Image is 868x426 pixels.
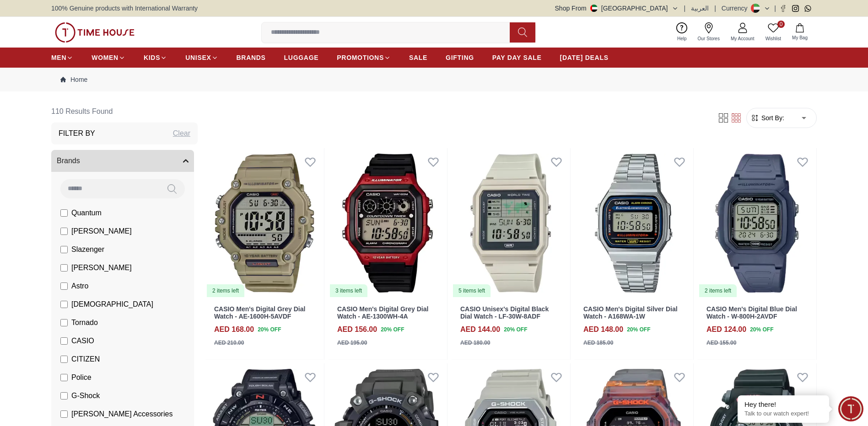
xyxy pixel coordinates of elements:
div: AED 210.00 [214,339,244,347]
span: [PERSON_NAME] [71,226,132,237]
button: My Bag [787,21,813,43]
a: Our Stores [692,21,725,44]
a: KIDS [144,49,167,66]
a: CASIO Unisex's Digital Black Dial Watch - LF-30W-8ADF5 items left [451,148,570,298]
span: 20 % OFF [627,325,650,334]
span: Our Stores [694,35,723,42]
div: 3 items left [330,284,367,297]
p: Talk to our watch expert! [744,410,822,418]
span: 0 [777,21,785,28]
span: UNISEX [185,53,211,62]
a: CASIO Men's Digital Grey Dial Watch - AE-1300WH-4A [337,305,428,320]
span: 20 % OFF [750,325,773,334]
a: CASIO Unisex's Digital Black Dial Watch - LF-30W-8ADF [460,305,549,320]
div: Clear [173,128,190,139]
img: CASIO Men's Digital Grey Dial Watch - AE-1300WH-4A [328,148,447,298]
span: 20 % OFF [504,325,527,334]
span: MEN [51,53,66,62]
input: [DEMOGRAPHIC_DATA] [60,301,68,308]
a: UNISEX [185,49,218,66]
img: ... [55,22,135,43]
img: CASIO Men's Digital Grey Dial Watch - AE-1600H-5AVDF [205,148,324,298]
a: CASIO Men's Digital Silver Dial Watch - A168WA-1W [583,305,678,320]
a: CASIO Men's Digital Grey Dial Watch - AE-1600H-5AVDF [214,305,305,320]
span: Sort By: [760,113,784,122]
span: | [684,4,686,13]
a: Whatsapp [804,5,811,12]
span: My Bag [788,34,811,41]
a: MEN [51,49,73,66]
a: Facebook [780,5,787,12]
span: Astro [71,281,88,292]
input: CASIO [60,337,68,345]
span: 100% Genuine products with International Warranty [51,4,198,13]
h4: AED 144.00 [460,324,500,335]
span: 20 % OFF [381,325,404,334]
h4: AED 156.00 [337,324,377,335]
input: [PERSON_NAME] [60,228,68,235]
img: CASIO Men's Digital Silver Dial Watch - A168WA-1W [574,148,693,298]
input: [PERSON_NAME] [60,264,68,272]
span: G-Shock [71,390,100,401]
input: CITIZEN [60,356,68,363]
button: Shop From[GEOGRAPHIC_DATA] [555,4,679,13]
div: 2 items left [699,284,737,297]
span: Quantum [71,208,102,218]
div: Currency [722,4,751,13]
span: GIFTING [446,53,474,62]
a: Instagram [792,5,799,12]
div: Chat Widget [838,396,863,421]
h3: Filter By [59,128,95,139]
span: [PERSON_NAME] [71,262,132,273]
span: Police [71,372,92,383]
span: SALE [409,53,427,62]
span: BRANDS [237,53,266,62]
span: PAY DAY SALE [492,53,542,62]
img: United Arab Emirates [590,5,598,12]
span: Wishlist [762,35,785,42]
a: CASIO Men's Digital Blue Dial Watch - W-800H-2AVDF [706,305,797,320]
input: Astro [60,282,68,290]
span: My Account [727,35,758,42]
span: [DEMOGRAPHIC_DATA] [71,299,153,310]
span: | [774,4,776,13]
span: KIDS [144,53,160,62]
a: SALE [409,49,427,66]
img: CASIO Unisex's Digital Black Dial Watch - LF-30W-8ADF [451,148,570,298]
input: G-Shock [60,392,68,399]
input: [PERSON_NAME] Accessories [60,410,68,418]
a: PROMOTIONS [337,49,391,66]
h4: AED 148.00 [583,324,623,335]
a: [DATE] DEALS [560,49,609,66]
nav: Breadcrumb [51,68,817,91]
div: Hey there! [744,400,822,409]
div: 2 items left [207,284,244,297]
h4: AED 124.00 [706,324,746,335]
input: Slazenger [60,246,68,253]
span: [DATE] DEALS [560,53,609,62]
span: Tornado [71,317,98,328]
a: PAY DAY SALE [492,49,542,66]
a: Help [672,21,692,44]
div: AED 180.00 [460,339,490,347]
span: 20 % OFF [258,325,281,334]
a: Home [60,75,87,84]
a: CASIO Men's Digital Grey Dial Watch - AE-1300WH-4A3 items left [328,148,447,298]
div: AED 195.00 [337,339,367,347]
a: BRANDS [237,49,266,66]
a: 0Wishlist [760,21,787,44]
button: العربية [691,4,709,13]
span: Slazenger [71,244,104,255]
button: Brands [51,150,194,172]
div: AED 155.00 [706,339,736,347]
a: CASIO Men's Digital Blue Dial Watch - W-800H-2AVDF2 items left [697,148,816,298]
span: CITIZEN [71,354,100,365]
a: GIFTING [446,49,474,66]
span: Help [674,35,690,42]
span: [PERSON_NAME] Accessories [71,409,173,420]
a: CASIO Men's Digital Grey Dial Watch - AE-1600H-5AVDF2 items left [205,148,324,298]
span: CASIO [71,335,94,346]
button: Sort By: [750,113,784,122]
span: LUGGAGE [284,53,319,62]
